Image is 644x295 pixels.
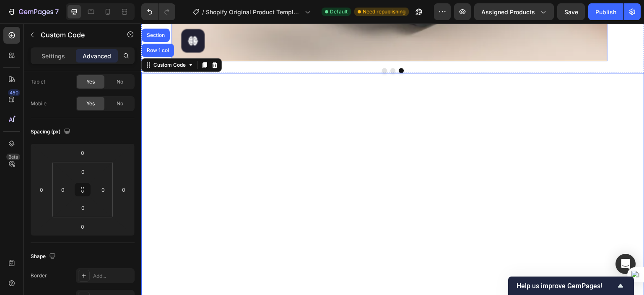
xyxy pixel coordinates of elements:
div: Section [4,9,25,14]
div: Spacing (px) [31,126,72,138]
input: 0 [117,183,130,196]
button: Dot [257,44,262,50]
button: Publish [588,3,623,20]
input: 0 [74,146,91,159]
span: / [202,8,204,16]
input: 0px [75,165,91,178]
p: 7 [55,7,59,17]
div: Beta [6,154,20,160]
div: Add... [93,272,132,280]
p: Settings [42,52,65,60]
p: Advanced [83,52,111,60]
div: Open Intercom Messenger [615,254,636,274]
span: Shopify Original Product Template [206,8,301,16]
input: 0 [35,183,48,196]
iframe: Design area [141,23,644,295]
span: Save [564,8,578,16]
span: Assigned Products [481,8,535,16]
div: Tablet [31,78,45,86]
div: Border [31,272,47,279]
button: Save [557,3,585,20]
button: Dot [241,44,246,50]
div: Undo/Redo [141,3,175,20]
div: Publish [595,8,616,16]
span: Default [330,8,348,16]
div: Custom Code [10,38,46,45]
span: Need republishing [363,8,405,16]
input: 0px [75,201,91,214]
div: Row 1 col [4,24,29,29]
div: Shape [31,251,57,262]
input: 0px [97,183,109,196]
button: Assigned Products [474,3,554,20]
span: No [117,78,123,86]
span: No [117,100,123,107]
div: 450 [8,89,20,96]
input: 0px [57,183,69,196]
button: Show survey - Help us improve GemPages! [517,281,626,291]
span: Yes [86,100,95,107]
input: 0 [74,220,91,233]
span: Yes [86,78,95,86]
span: Help us improve GemPages! [517,282,615,290]
div: Mobile [31,100,47,107]
button: Dot [249,44,254,50]
button: 7 [3,3,62,20]
p: Custom Code [41,30,112,40]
